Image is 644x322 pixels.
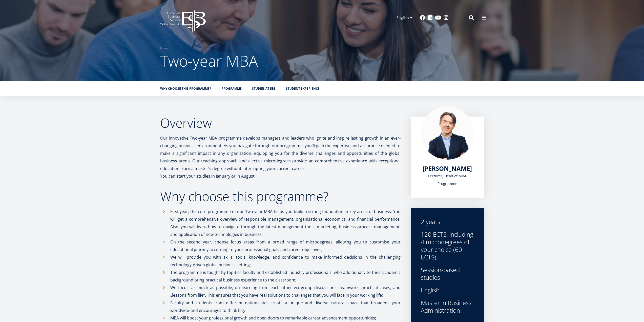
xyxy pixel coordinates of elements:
[170,238,401,253] p: On the second year, choose focus areas from a broad range of microdegrees, allowing you to custom...
[420,15,425,20] a: Facebook
[286,86,320,91] a: Student experience
[421,286,474,294] div: English
[444,15,449,20] a: Instagram
[160,86,211,91] a: Why choose this programme?
[170,314,401,322] p: MBA will boost your professional growth and open doors to remarkable career advancement opportuni...
[170,284,401,299] p: We focus, as much as possible, on learning from each other via group discussions, teamwork, pract...
[170,253,401,269] p: We will provide you with skills, tools, knowledge, and confidence to make informed decisions in t...
[170,208,401,238] p: First year, the core programme of our Two-year MBA helps you build a strong foundation in key are...
[170,299,401,314] p: Faculty and students from different nationalities create a unique and diverse cultural space that...
[435,15,441,20] a: Youtube
[421,218,474,225] div: 2 years
[421,266,474,281] div: Session-based studies
[160,134,401,172] p: Our innovative Two-year MBA programme develops managers and leaders who ignite and inspire lastin...
[160,50,258,71] span: Two-year MBA
[170,269,401,284] p: The programme is taught by top-tier faculty and established industry professionals, who additiona...
[428,15,433,20] a: Linkedin
[160,172,401,180] p: You can start your studies in January or in August.
[421,231,474,261] div: 120 ECTS, including 4 microdegrees of your choice (60 ECTS)
[421,172,474,187] div: Lecturer, Head of MBA Programme
[421,299,474,314] div: Master in Business Administration
[423,164,472,173] span: [PERSON_NAME]
[221,86,242,91] a: Programme
[160,46,169,51] a: Home
[423,165,472,172] a: [PERSON_NAME]
[160,117,401,129] h2: Overview
[160,190,401,203] h2: Why choose this programme?
[421,106,474,160] img: Marko Rillo
[252,86,276,91] a: Studies at EBS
